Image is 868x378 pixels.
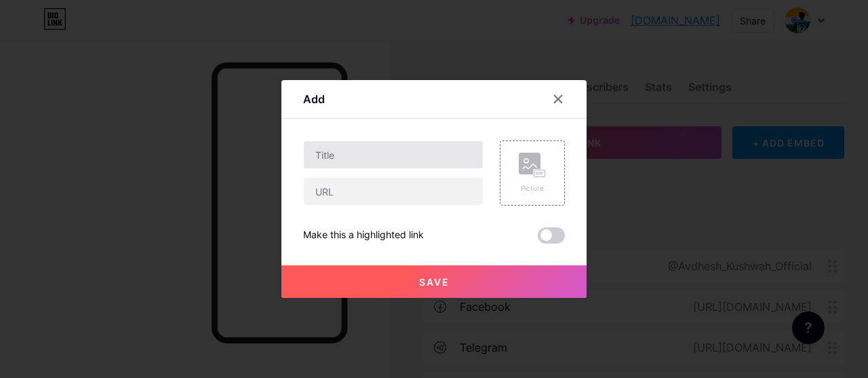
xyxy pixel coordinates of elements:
[281,265,587,298] button: Save
[419,276,450,288] span: Save
[304,141,483,168] input: Title
[304,178,483,205] input: URL
[303,227,424,244] div: Make this a highlighted link
[519,183,546,193] div: Picture
[303,91,325,107] div: Add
